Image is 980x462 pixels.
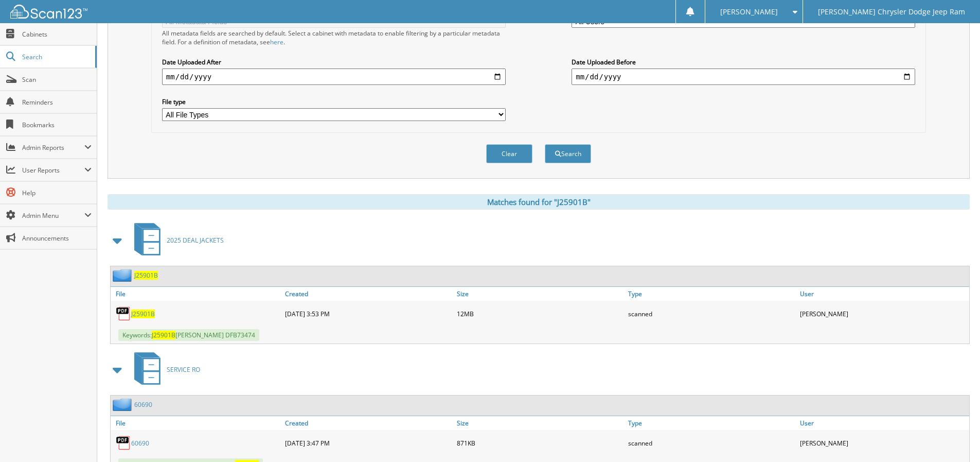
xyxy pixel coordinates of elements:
[22,30,92,39] span: Cabinets
[572,69,915,85] input: end
[162,97,506,106] label: File type
[818,9,965,15] span: [PERSON_NAME] Chrysler Dodge Jeep Ram
[797,416,969,430] a: User
[118,329,259,341] span: Keywords: [PERSON_NAME] DFB73474
[572,58,915,66] label: Date Uploaded Before
[22,166,84,175] span: User Reports
[116,435,131,451] img: PDF.png
[282,433,454,453] div: [DATE] 3:47 PM
[152,331,175,339] span: J25901B
[128,349,200,390] a: SERVICE RO
[128,220,224,261] a: 2025 DEAL JACKETS
[626,433,797,453] div: scanned
[545,144,591,163] button: Search
[22,211,84,220] span: Admin Menu
[454,287,626,301] a: Size
[454,433,626,453] div: 871KB
[929,413,980,462] iframe: Chat Widget
[10,5,87,19] img: scan123-logo-white.svg
[454,303,626,324] div: 12MB
[113,269,134,282] img: folder2.png
[22,234,92,243] span: Announcements
[167,236,224,245] span: 2025 DEAL JACKETS
[797,433,969,453] div: [PERSON_NAME]
[131,310,155,318] a: J25901B
[116,306,131,321] img: PDF.png
[626,287,797,301] a: Type
[113,398,134,411] img: folder2.png
[282,287,454,301] a: Created
[162,69,506,85] input: start
[282,416,454,430] a: Created
[626,416,797,430] a: Type
[270,38,283,46] a: here
[22,143,84,152] span: Admin Reports
[282,303,454,324] div: [DATE] 3:53 PM
[797,303,969,324] div: [PERSON_NAME]
[22,121,92,129] span: Bookmarks
[162,58,506,66] label: Date Uploaded After
[167,365,200,374] span: SERVICE RO
[22,75,92,84] span: Scan
[134,271,158,280] a: J25901B
[720,9,778,15] span: [PERSON_NAME]
[22,189,92,197] span: Help
[111,287,282,301] a: File
[111,416,282,430] a: File
[454,416,626,430] a: Size
[22,53,90,61] span: Search
[162,29,506,46] div: All metadata fields are searched by default. Select a cabinet with metadata to enable filtering b...
[108,194,970,210] div: Matches found for "J25901B"
[134,400,152,409] a: 60690
[626,303,797,324] div: scanned
[22,98,92,107] span: Reminders
[797,287,969,301] a: User
[486,144,532,163] button: Clear
[131,439,149,448] a: 60690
